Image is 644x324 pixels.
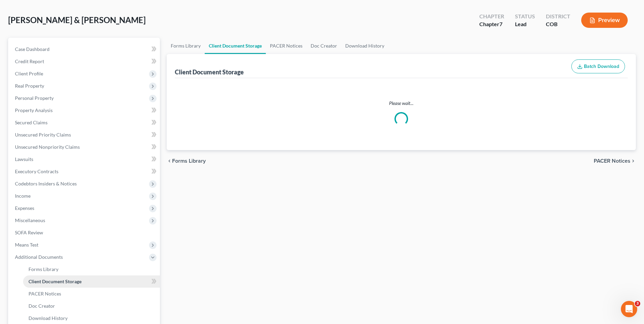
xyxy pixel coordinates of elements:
[23,263,160,275] a: Forms Library
[15,205,34,211] span: Expenses
[205,38,266,54] a: Client Document Storage
[15,254,63,260] span: Additional Documents
[15,46,50,52] span: Case Dashboard
[594,158,630,164] span: PACER Notices
[15,95,54,101] span: Personal Property
[15,71,43,76] span: Client Profile
[176,100,626,107] p: Please wait...
[515,20,535,28] div: Lead
[10,153,160,165] a: Lawsuits
[15,144,80,150] span: Unsecured Nonpriority Claims
[15,181,77,186] span: Codebtors Insiders & Notices
[167,38,205,54] a: Forms Library
[635,301,640,306] span: 3
[581,13,628,28] button: Preview
[515,13,535,20] div: Status
[15,107,53,113] span: Property Analysis
[10,116,160,129] a: Secured Claims
[15,83,44,89] span: Real Property
[15,230,43,235] span: SOFA Review
[341,38,388,54] a: Download History
[29,315,68,321] span: Download History
[630,158,636,164] i: chevron_right
[15,58,44,64] span: Credit Report
[15,120,48,125] span: Secured Claims
[10,165,160,178] a: Executory Contracts
[23,300,160,312] a: Doc Creator
[10,55,160,68] a: Credit Report
[23,288,160,300] a: PACER Notices
[584,64,619,69] span: Batch Download
[479,13,504,20] div: Chapter
[8,15,146,25] span: [PERSON_NAME] & [PERSON_NAME]
[167,158,172,164] i: chevron_left
[10,43,160,55] a: Case Dashboard
[29,278,81,284] span: Client Document Storage
[23,275,160,288] a: Client Document Storage
[29,291,61,296] span: PACER Notices
[307,38,341,54] a: Doc Creator
[175,68,244,76] div: Client Document Storage
[10,227,160,239] a: SOFA Review
[571,59,625,74] button: Batch Download
[499,21,502,27] span: 7
[594,158,636,164] button: PACER Notices chevron_right
[29,303,55,309] span: Doc Creator
[15,193,31,199] span: Income
[15,156,33,162] span: Lawsuits
[546,20,570,28] div: COB
[15,132,71,138] span: Unsecured Priority Claims
[10,104,160,116] a: Property Analysis
[546,13,570,20] div: District
[621,301,637,317] iframe: Intercom live chat
[167,158,206,164] button: chevron_left Forms Library
[479,20,504,28] div: Chapter
[15,242,38,248] span: Means Test
[10,141,160,153] a: Unsecured Nonpriority Claims
[10,129,160,141] a: Unsecured Priority Claims
[15,168,58,174] span: Executory Contracts
[266,38,307,54] a: PACER Notices
[29,266,58,272] span: Forms Library
[15,217,45,223] span: Miscellaneous
[172,158,206,164] span: Forms Library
